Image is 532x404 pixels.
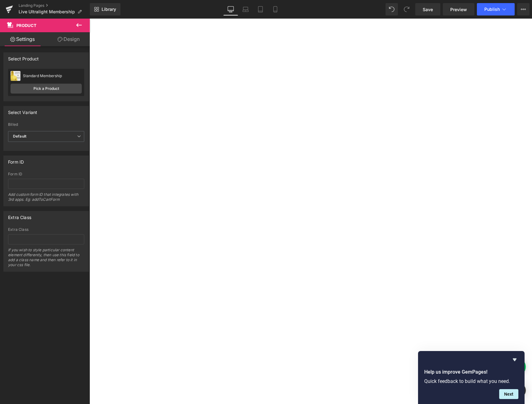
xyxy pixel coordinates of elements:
[19,3,90,8] a: Landing Pages
[8,172,84,176] div: Form ID
[424,378,518,384] p: Quick feedback to build what you need.
[223,3,238,15] a: Desktop
[8,248,84,271] div: If you wish to style particular content element differently, then use this field to add a class n...
[400,3,413,15] button: Redo
[11,71,20,81] img: pImage
[8,106,37,115] div: Select Variant
[268,3,283,15] a: Mobile
[386,3,398,15] button: Undo
[423,6,433,13] span: Save
[8,53,39,61] div: Select Product
[253,3,268,15] a: Tablet
[517,3,530,15] button: More
[8,156,24,165] div: Form ID
[8,227,84,232] div: Extra Class
[90,3,120,15] a: New Library
[477,3,515,15] button: Publish
[8,192,84,206] div: Add custom form ID that integrates with 3rd apps. Eg: addToCartForm
[443,3,474,15] a: Preview
[16,23,37,28] span: Product
[102,7,116,12] span: Library
[484,7,500,12] span: Publish
[23,74,82,78] div: Standard Membership
[8,122,84,129] label: Billed
[8,211,31,220] div: Extra Class
[11,84,82,94] a: Pick a Product
[238,3,253,15] a: Laptop
[46,32,91,46] a: Design
[511,356,518,363] button: Hide survey
[424,368,518,376] h2: Help us improve GemPages!
[424,356,518,399] div: Help us improve GemPages!
[450,6,467,13] span: Preview
[19,9,75,14] span: Live Ultralight Membership
[13,134,26,138] b: Default
[499,389,518,399] button: Next question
